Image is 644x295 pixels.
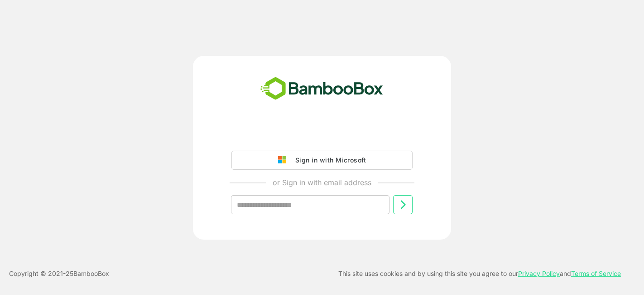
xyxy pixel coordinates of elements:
p: Copyright © 2021- 25 BambooBox [9,268,109,279]
img: bamboobox [255,74,388,104]
a: Terms of Service [571,270,621,277]
p: or Sign in with email address [273,177,371,188]
p: This site uses cookies and by using this site you agree to our and [338,268,621,279]
a: Privacy Policy [518,270,560,277]
img: google [278,156,291,164]
div: Sign in with Microsoft [291,154,366,166]
button: Sign in with Microsoft [231,151,413,170]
